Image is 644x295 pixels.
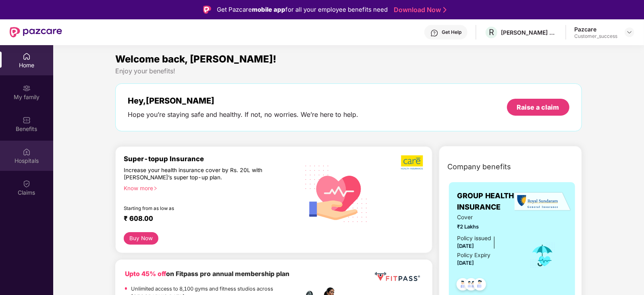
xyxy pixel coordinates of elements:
b: Upto 45% off [125,270,166,278]
div: Customer_success [574,33,617,39]
img: b5dec4f62d2307b9de63beb79f102df3.png [401,155,424,170]
img: Logo [203,6,211,14]
div: Starting from as low as [124,206,264,211]
span: Company benefits [447,161,511,172]
strong: mobile app [252,6,285,13]
span: Welcome back, [PERSON_NAME]! [115,53,276,65]
div: Super-topup Insurance [124,155,299,163]
b: on Fitpass pro annual membership plan [125,270,289,278]
div: ₹ 608.00 [124,214,291,224]
span: [DATE] [457,260,474,266]
img: svg+xml;base64,PHN2ZyB3aWR0aD0iMjAiIGhlaWdodD0iMjAiIHZpZXdCb3g9IjAgMCAyMCAyMCIgZmlsbD0ibm9uZSIgeG... [23,84,31,92]
div: Raise a claim [517,103,559,112]
img: Stroke [443,6,447,14]
div: Policy Expiry [457,251,490,260]
img: svg+xml;base64,PHN2ZyBpZD0iSG9tZSIgeG1sbnM9Imh0dHA6Ly93d3cudzMub3JnLzIwMDAvc3ZnIiB3aWR0aD0iMjAiIG... [23,52,31,60]
div: Increase your health insurance cover by Rs. 20L with [PERSON_NAME]’s super top-up plan. [124,166,264,181]
div: Hey, [PERSON_NAME] [128,96,358,106]
img: New Pazcare Logo [10,27,62,37]
img: svg+xml;base64,PHN2ZyBpZD0iQmVuZWZpdHMiIHhtbG5zPSJodHRwOi8vd3d3LnczLm9yZy8yMDAwL3N2ZyIgd2lkdGg9Ij... [23,116,31,124]
img: svg+xml;base64,PHN2ZyBpZD0iSGVscC0zMngzMiIgeG1sbnM9Imh0dHA6Ly93d3cudzMub3JnLzIwMDAvc3ZnIiB3aWR0aD... [430,29,438,37]
div: Hope you’re staying safe and healthy. If not, no worries. We’re here to help. [128,110,358,119]
button: Buy Now [124,232,158,245]
img: svg+xml;base64,PHN2ZyB4bWxucz0iaHR0cDovL3d3dy53My5vcmcvMjAwMC9zdmciIHhtbG5zOnhsaW5rPSJodHRwOi8vd3... [299,155,374,231]
span: Cover [457,213,519,222]
div: Get Help [442,29,461,35]
span: R [489,27,494,37]
img: svg+xml;base64,PHN2ZyBpZD0iRHJvcGRvd24tMzJ4MzIiIHhtbG5zPSJodHRwOi8vd3d3LnczLm9yZy8yMDAwL3N2ZyIgd2... [626,29,633,35]
div: Get Pazcare for all your employee benefits need [217,5,388,15]
div: [PERSON_NAME] ENGINEERS PVT. LTD. [501,29,557,36]
img: fppp.png [373,269,422,284]
div: Enjoy your benefits! [115,67,582,75]
img: svg+xml;base64,PHN2ZyBpZD0iQ2xhaW0iIHhtbG5zPSJodHRwOi8vd3d3LnczLm9yZy8yMDAwL3N2ZyIgd2lkdGg9IjIwIi... [23,180,31,188]
img: svg+xml;base64,PHN2ZyBpZD0iSG9zcGl0YWxzIiB4bWxucz0iaHR0cDovL3d3dy53My5vcmcvMjAwMC9zdmciIHdpZHRoPS... [23,148,31,156]
div: Pazcare [574,25,617,33]
img: icon [530,242,556,269]
a: Download Now [394,6,444,14]
span: [DATE] [457,243,474,249]
div: Know more [124,185,294,190]
div: Policy issued [457,234,491,243]
span: right [153,186,158,191]
span: ₹2 Lakhs [457,223,519,231]
span: GROUP HEALTH INSURANCE [457,190,519,213]
img: insurerLogo [515,192,571,212]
